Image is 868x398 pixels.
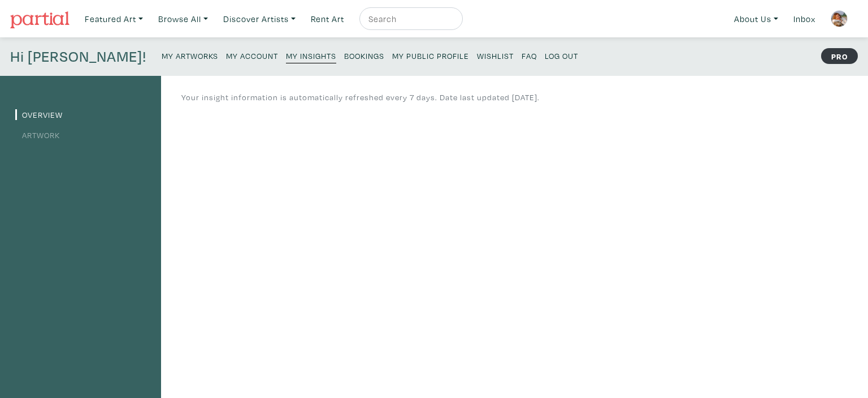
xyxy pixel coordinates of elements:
[477,50,514,61] small: Wishlist
[10,48,146,66] h4: Hi [PERSON_NAME]!
[729,7,783,31] a: About Us
[821,48,858,64] strong: PRO
[153,7,213,31] a: Browse All
[226,48,278,63] a: My Account
[367,12,452,26] input: Search
[477,48,514,63] a: Wishlist
[831,10,848,27] img: phpThumb.php
[545,48,578,63] a: Log Out
[522,48,537,63] a: FAQ
[344,50,384,61] small: Bookings
[286,48,336,63] a: My Insights
[522,50,537,61] small: FAQ
[392,50,469,61] small: My Public Profile
[788,7,821,31] a: Inbox
[80,7,148,31] a: Featured Art
[344,48,384,63] a: Bookings
[162,50,218,61] small: My Artworks
[181,91,540,104] p: Your insight information is automatically refreshed every 7 days. Date last updated [DATE].
[226,50,278,61] small: My Account
[392,48,469,63] a: My Public Profile
[218,7,301,31] a: Discover Artists
[545,50,578,61] small: Log Out
[15,109,63,120] a: Overview
[306,7,349,31] a: Rent Art
[15,130,60,140] a: Artwork
[162,48,218,63] a: My Artworks
[286,50,336,61] small: My Insights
